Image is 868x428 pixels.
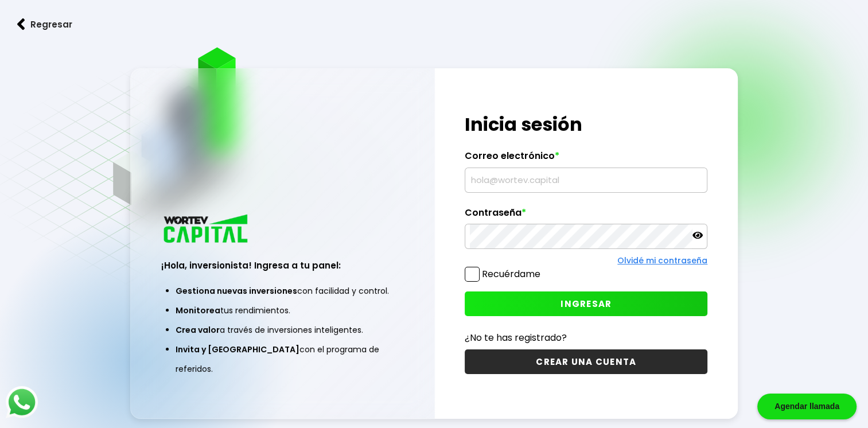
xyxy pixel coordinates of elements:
[757,394,857,419] div: Agendar llamada
[176,344,299,355] span: Invita y [GEOGRAPHIC_DATA]
[176,320,390,340] li: a través de inversiones inteligentes.
[176,281,390,301] li: con facilidad y control.
[470,168,702,192] input: hola@wortev.capital
[161,259,404,272] h3: ¡Hola, inversionista! Ingresa a tu panel:
[482,267,540,281] label: Recuérdame
[465,291,707,316] button: INGRESAR
[176,340,390,379] li: con el programa de referidos.
[465,150,707,168] label: Correo electrónico
[465,349,707,374] button: CREAR UNA CUENTA
[176,285,297,297] span: Gestiona nuevas inversiones
[6,386,38,418] img: logos_whatsapp-icon.242b2217.svg
[465,207,707,224] label: Contraseña
[465,111,707,138] h1: Inicia sesión
[176,324,220,336] span: Crea valor
[465,330,707,374] a: ¿No te has registrado?CREAR UNA CUENTA
[176,305,220,316] span: Monitorea
[161,213,252,247] img: logo_wortev_capital
[560,298,612,310] span: INGRESAR
[176,301,390,320] li: tus rendimientos.
[617,255,707,266] a: Olvidé mi contraseña
[17,18,25,30] img: flecha izquierda
[465,330,707,345] p: ¿No te has registrado?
